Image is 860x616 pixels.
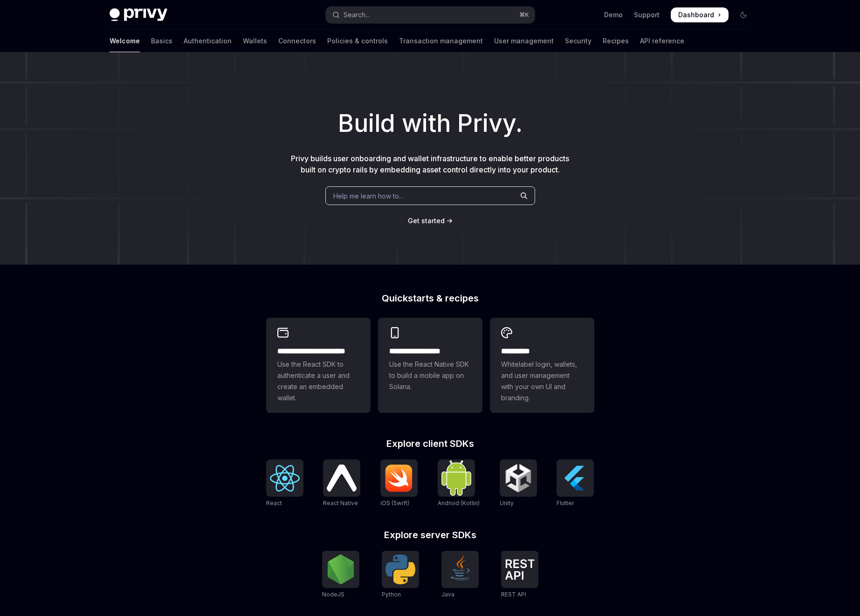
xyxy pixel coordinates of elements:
button: Toggle dark mode [736,7,751,22]
a: Policies & controls [327,30,388,52]
a: FlutterFlutter [557,459,594,508]
a: Transaction management [399,30,483,52]
a: UnityUnity [500,459,537,508]
a: Demo [604,10,623,20]
a: Wallets [243,30,267,52]
a: Dashboard [671,7,729,22]
a: Welcome [110,30,140,52]
span: Python [382,591,401,598]
span: NodeJS [322,591,344,598]
span: Whitelabel login, wallets, and user management with your own UI and branding. [501,359,583,404]
a: iOS (Swift)iOS (Swift) [380,459,418,508]
a: Support [634,10,660,20]
img: Java [445,554,475,584]
a: PythonPython [382,551,419,599]
a: REST APIREST API [501,551,538,599]
a: Recipes [603,30,629,52]
span: Privy builds user onboarding and wallet infrastructure to enable better products built on crypto ... [291,154,569,174]
img: React [270,465,300,492]
a: Authentication [184,30,232,52]
span: React [266,500,282,506]
a: Security [565,30,592,52]
a: React NativeReact Native [323,459,360,508]
span: Get started [408,217,445,225]
h2: Explore server SDKs [266,530,594,540]
a: **** **** **** ***Use the React Native SDK to build a mobile app on Solana. [378,318,482,413]
img: iOS (Swift) [384,464,414,492]
div: Search... [344,9,370,21]
span: Unity [500,500,514,506]
img: Android (Kotlin) [441,460,471,495]
a: NodeJSNodeJS [322,551,359,599]
a: JavaJava [441,551,479,599]
h2: Explore client SDKs [266,439,594,448]
span: iOS (Swift) [380,500,409,506]
img: dark logo [110,8,167,21]
a: User management [494,30,554,52]
h1: Build with Privy. [15,105,845,142]
span: Dashboard [678,10,714,20]
span: Help me learn how to… [333,191,404,201]
img: React Native [327,465,357,491]
img: Unity [503,463,533,493]
span: Flutter [557,500,574,506]
a: ReactReact [266,459,303,508]
h2: Quickstarts & recipes [266,294,594,303]
a: Get started [408,216,445,226]
span: Use the React Native SDK to build a mobile app on Solana. [389,359,471,392]
a: Connectors [278,30,316,52]
span: ⌘ K [519,11,529,19]
span: REST API [501,591,526,598]
img: Flutter [560,463,590,493]
span: Java [441,591,454,598]
img: Python [385,554,415,584]
img: REST API [505,559,535,580]
a: API reference [640,30,684,52]
img: NodeJS [326,554,356,584]
a: Android (Kotlin)Android (Kotlin) [438,459,480,508]
button: Open search [326,7,535,23]
a: Basics [151,30,172,52]
a: **** *****Whitelabel login, wallets, and user management with your own UI and branding. [490,318,594,413]
span: Android (Kotlin) [438,500,480,506]
span: React Native [323,500,358,506]
span: Use the React SDK to authenticate a user and create an embedded wallet. [277,359,359,404]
